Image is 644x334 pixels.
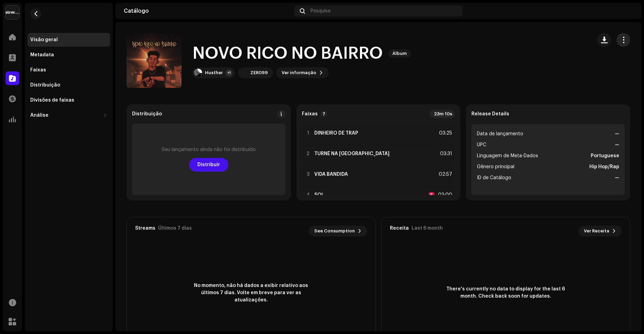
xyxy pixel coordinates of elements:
strong: Portuguese [591,152,619,160]
re-m-nav-item: Divisões de faixas [28,93,110,107]
img: 408b884b-546b-4518-8448-1008f9c76b02 [6,5,19,19]
re-m-nav-item: Distribuição [28,78,110,92]
span: Data de lançamento [477,130,523,138]
div: Catálogo [124,8,292,14]
button: See Consumption [309,226,367,237]
span: See Consumption [314,224,355,238]
strong: Release Details [471,111,509,117]
re-m-nav-item: Metadata [28,48,110,62]
p-badge: 7 [320,111,327,117]
strong: — [615,130,619,138]
div: Visão geral [30,37,58,43]
span: There's currently no data to display for the last 6 month. Check back soon for updates. [444,286,568,300]
button: Distribuir [189,158,228,172]
div: Seu lançamento ainda não foi distribuído [162,147,256,152]
div: 02:57 [437,170,452,178]
div: Metadata [30,52,54,58]
div: Receita [390,226,409,231]
div: +1 [226,69,232,76]
strong: — [615,141,619,149]
div: Distribuição [132,111,162,117]
strong: Faixas [302,111,318,117]
span: Ver informação [282,66,316,80]
span: Distribuir [197,158,220,172]
span: Ver Receita [584,224,609,238]
span: UPC [477,141,486,149]
div: 23m 10s [430,110,455,118]
div: Last 6 month [412,226,443,231]
div: 03:31 [437,150,452,158]
strong: VIDA BANDIDA [314,172,348,177]
div: Distribuição [30,82,60,88]
button: Ver Receita [578,226,622,237]
span: Linguagem de Meta-Dados [477,152,538,160]
div: ZER099 [250,70,268,76]
img: d5c70c88-13af-4269-a0f2-5a8a4ce966de [239,69,248,77]
strong: SOL [314,192,324,198]
div: 03:25 [437,129,452,137]
img: 24cf7c36-dbef-460c-9cda-8d182eaa0634 [622,5,633,16]
button: Ver informação [276,67,329,78]
div: Streams [135,226,155,231]
span: Álbum [388,49,411,58]
div: 03:00 [437,191,452,199]
div: Análise [30,113,48,118]
strong: — [615,174,619,182]
h1: NOVO RICO NO BAIRRO [193,43,383,65]
img: e0cbef0e-2349-4b68-a482-06f7679be76c [194,69,202,77]
re-m-nav-item: Faixas [28,63,110,77]
div: Divisões de faixas [30,97,74,103]
div: Husther [205,70,223,76]
span: Pesquisa [310,8,330,14]
div: E [429,192,434,198]
strong: TURNÊ NA [GEOGRAPHIC_DATA] [314,151,390,157]
re-m-nav-item: Visão geral [28,33,110,47]
div: Faixas [30,67,46,73]
strong: Hip Hop/Rap [589,163,619,171]
span: No momento, não há dados a exibir relativo aos últimos 7 dias. Volte em breve para ver as atualiz... [189,282,313,304]
div: Últimos 7 dias [158,226,192,231]
span: Gênero principal [477,163,514,171]
span: ID de Catálogo [477,174,511,182]
re-m-nav-dropdown: Análise [28,108,110,122]
strong: DINHEIRO DE TRAP [314,130,358,136]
